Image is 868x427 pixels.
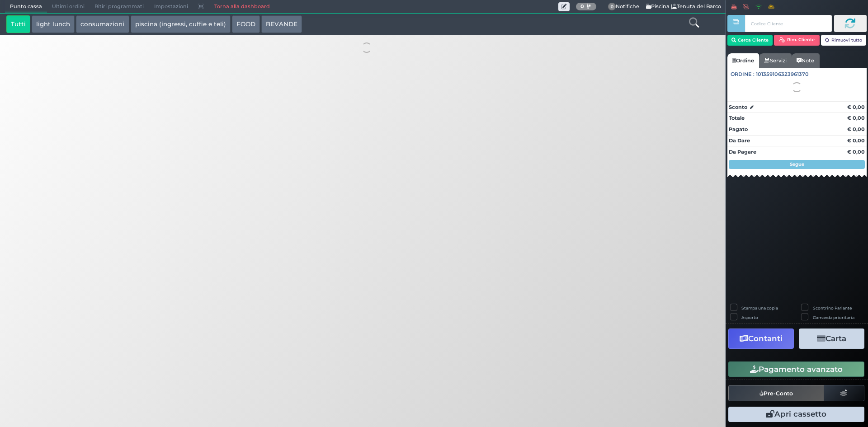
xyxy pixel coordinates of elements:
[847,115,865,121] strong: € 0,00
[847,104,865,110] strong: € 0,00
[792,53,819,68] a: Note
[756,70,809,78] span: 101359106323961370
[608,3,616,11] span: 0
[741,314,758,320] label: Asporto
[774,35,820,46] button: Rim. Cliente
[729,137,750,144] strong: Da Dare
[728,385,824,401] button: Pre-Conto
[232,15,260,33] button: FOOD
[813,305,852,311] label: Scontrino Parlante
[729,103,747,111] strong: Sconto
[580,3,584,9] b: 0
[90,0,149,13] span: Ritiri programmati
[47,0,90,13] span: Ultimi ordini
[728,407,864,422] button: Apri cassetto
[731,70,755,78] span: Ordine :
[6,15,30,33] button: Tutti
[729,115,745,121] strong: Totale
[727,53,759,68] a: Ordine
[76,15,129,33] button: consumazioni
[32,15,75,33] button: light lunch
[727,35,773,46] button: Cerca Cliente
[131,15,231,33] button: piscina (ingressi, cuffie e teli)
[759,53,792,68] a: Servizi
[821,35,867,46] button: Rimuovi tutto
[5,0,47,13] span: Punto cassa
[790,161,804,167] strong: Segue
[847,137,865,144] strong: € 0,00
[209,0,274,13] a: Torna alla dashboard
[729,149,756,155] strong: Da Pagare
[149,0,193,13] span: Impostazioni
[745,15,831,32] input: Codice Cliente
[813,314,854,320] label: Comanda prioritaria
[729,126,748,132] strong: Pagato
[799,328,864,349] button: Carta
[261,15,302,33] button: BEVANDE
[741,305,778,311] label: Stampa una copia
[728,328,794,349] button: Contanti
[847,126,865,132] strong: € 0,00
[728,361,864,377] button: Pagamento avanzato
[847,149,865,155] strong: € 0,00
